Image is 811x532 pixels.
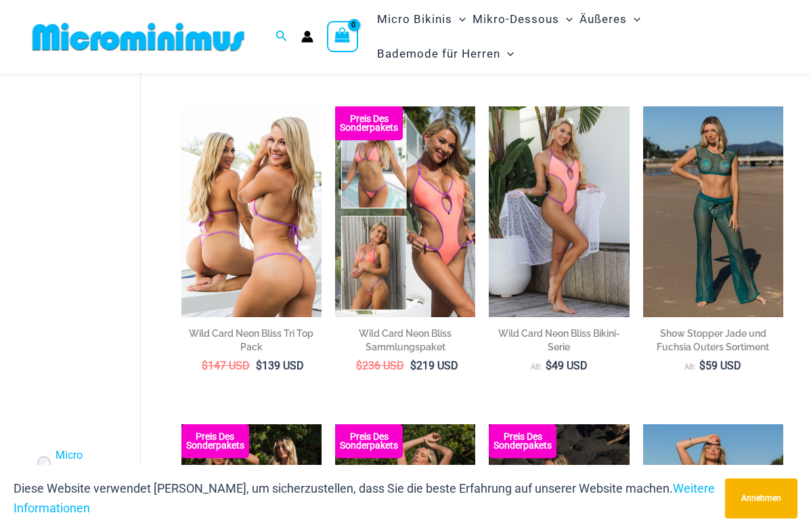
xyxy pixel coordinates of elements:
[202,359,208,372] span: $
[699,359,741,372] bdi: 59 USD
[335,327,475,354] h2: Wild Card Neon Bliss Sammlungspaket
[181,327,322,359] a: Wild Card Neon Bliss Tri Top Pack
[489,327,629,354] h2: Wild Card Neon Bliss Bikini-Serie
[56,449,90,478] a: Micro Bikinis
[335,106,475,317] a: Sammelpaket (7) Collection Pack B (1)Collection Pack B (1)
[14,478,715,518] p: Diese Website verwendet [PERSON_NAME], um sicherzustellen, dass Sie die beste Erfahrung auf unser...
[643,106,783,317] a: Show Stopper Jade 366 Top 5007 Hose 03Show Stopper Fuchsia 366 Top 5007 pants 03Show Stopper Fuch...
[410,359,416,372] span: $
[202,359,250,372] bdi: 147 USD
[546,359,552,372] span: $
[500,37,514,71] span: Menü umschalten
[335,106,475,317] img: Sammelpaket (7)
[725,478,797,518] button: Annehmen
[546,359,588,372] bdi: 49 USD
[335,115,403,132] b: Preis des Sonderpakets
[181,327,322,354] h2: Wild Card Neon Bliss Tri Top Pack
[301,30,313,43] a: Link zum Kontosymbol
[410,359,458,372] bdi: 219 USD
[356,359,404,372] bdi: 236 USD
[34,76,156,347] iframe: TrustedSite Certified
[643,106,783,317] img: Show Stopper Jade 366 Top 5007 Hose 03
[377,12,452,26] font: Micro Bikinis
[181,432,249,450] b: Preis des Sonderpakets
[356,359,362,372] span: $
[181,106,322,317] a: Wild Card Neon Bliss Tri Top PackWild Card Neon Bliss Tri Top Pack BWild Card Neon Bliss Tri Top ...
[531,363,542,371] span: Ab:
[559,2,573,37] span: Menü umschalten
[473,12,559,26] font: Mikro-Dessous
[643,327,783,354] h2: Show Stopper Jade und Fuchsia Outers Sortiment
[452,2,466,37] span: Menü umschalten
[27,22,250,52] img: MM SHOP LOGO FLACH
[684,363,696,371] span: Ab:
[627,2,640,37] span: Menü umschalten
[489,106,629,317] img: Wild Card Neon Bliss 312 Top 01
[374,2,469,37] a: Micro BikinisMenu ToggleMenü umschalten
[699,359,705,372] span: $
[377,47,500,60] font: Bademode für Herren
[579,12,627,26] font: Äußeres
[181,106,322,317] img: Wild Card Neon Bliss Tri Top Pack B
[576,2,644,37] a: ÄußeresMenu ToggleMenü umschalten
[489,327,629,359] a: Wild Card Neon Bliss Bikini-Serie
[327,21,358,52] a: Warenkorb anzeigen, leer
[469,2,576,37] a: Mikro-DessousMenu ToggleMenü umschalten
[489,106,629,317] a: Wild Card Neon Bliss 312 Top 01Wild Card Neon Bliss 819 One Piece St Martin 5996 Sarong 04Wild Ca...
[256,359,262,372] span: $
[489,432,556,450] b: Preis des Sonderpakets
[643,327,783,359] a: Show Stopper Jade und Fuchsia Outers Sortiment
[256,359,304,372] bdi: 139 USD
[335,432,403,450] b: Preis des Sonderpakets
[374,37,517,71] a: Bademode für HerrenMenu ToggleMenü umschalten
[276,28,288,45] a: Link zum Suchsymbol
[335,327,475,359] a: Wild Card Neon Bliss Sammlungspaket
